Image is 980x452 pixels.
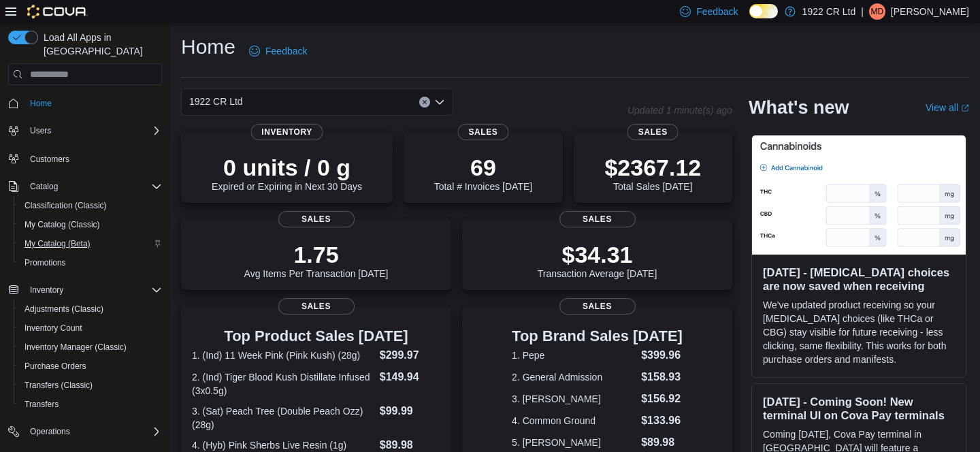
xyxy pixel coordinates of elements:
[24,200,107,211] span: Classification (Classic)
[641,434,683,451] dd: $89.98
[19,396,162,413] span: Transfers
[24,342,127,353] span: Inventory Manager (Classic)
[192,349,374,362] dt: 1. (Ind) 11 Week Pink (Pink Kush) (28g)
[244,37,312,65] a: Feedback
[641,413,683,429] dd: $133.96
[24,399,59,410] span: Transfers
[14,338,167,357] button: Inventory Manager (Classic)
[641,391,683,407] dd: $156.92
[19,197,112,214] a: Classification (Classic)
[559,211,636,227] span: Sales
[30,98,52,109] span: Home
[512,392,636,406] dt: 3. [PERSON_NAME]
[24,95,162,112] span: Home
[189,93,243,110] span: 1922 CR Ltd
[19,339,162,355] span: Inventory Manager (Classic)
[24,178,162,195] span: Catalog
[19,396,64,413] a: Transfers
[212,154,362,192] div: Expired or Expiring in Next 30 Days
[419,97,430,108] button: Clear input
[24,282,69,298] button: Inventory
[24,150,162,167] span: Customers
[24,219,100,230] span: My Catalog (Classic)
[38,31,162,58] span: Load All Apps in [GEOGRAPHIC_DATA]
[14,357,167,376] button: Purchase Orders
[627,124,679,140] span: Sales
[24,257,66,268] span: Promotions
[244,241,389,268] p: 1.75
[24,123,56,139] button: Users
[3,177,167,196] button: Catalog
[27,5,88,18] img: Cova
[434,97,445,108] button: Open list of options
[19,236,96,252] a: My Catalog (Beta)
[19,216,162,233] span: My Catalog (Classic)
[604,154,701,192] div: Total Sales [DATE]
[14,300,167,319] button: Adjustments (Classic)
[604,154,701,181] p: $2367.12
[30,181,58,192] span: Catalog
[19,255,162,271] span: Promotions
[30,285,63,295] span: Inventory
[24,282,162,298] span: Inventory
[749,97,849,118] h2: What's new
[538,241,657,279] div: Transaction Average [DATE]
[380,369,440,385] dd: $149.94
[14,253,167,272] button: Promotions
[192,370,374,398] dt: 2. (Ind) Tiger Blood Kush Distillate Infused (3x0.5g)
[641,369,683,385] dd: $158.93
[763,265,955,293] h3: [DATE] - [MEDICAL_DATA] choices are now saved when receiving
[869,3,885,20] div: Mike Dunn
[24,151,75,167] a: Customers
[24,361,86,372] span: Purchase Orders
[512,414,636,427] dt: 4. Common Ground
[14,234,167,253] button: My Catalog (Beta)
[19,301,162,317] span: Adjustments (Classic)
[19,358,92,374] a: Purchase Orders
[24,323,82,334] span: Inventory Count
[434,154,532,192] div: Total # Invoices [DATE]
[434,154,532,181] p: 69
[3,93,167,113] button: Home
[14,196,167,215] button: Classification (Classic)
[19,301,109,317] a: Adjustments (Classic)
[24,95,57,112] a: Home
[926,102,969,113] a: View allExternal link
[538,241,657,268] p: $34.31
[512,349,636,362] dt: 1. Pepe
[24,304,103,314] span: Adjustments (Classic)
[24,380,93,391] span: Transfers (Classic)
[19,377,98,393] a: Transfers (Classic)
[244,241,389,279] div: Avg Items Per Transaction [DATE]
[181,33,235,61] h1: Home
[19,197,162,214] span: Classification (Classic)
[861,3,864,20] p: |
[14,376,167,395] button: Transfers (Classic)
[512,370,636,384] dt: 2. General Admission
[14,319,167,338] button: Inventory Count
[802,3,856,20] p: 1922 CR Ltd
[19,216,105,233] a: My Catalog (Classic)
[24,123,162,139] span: Users
[19,320,88,336] a: Inventory Count
[871,3,884,20] span: MD
[3,422,167,441] button: Operations
[19,236,162,252] span: My Catalog (Beta)
[891,3,969,20] p: [PERSON_NAME]
[512,436,636,449] dt: 5. [PERSON_NAME]
[19,339,132,355] a: Inventory Manager (Classic)
[24,238,91,249] span: My Catalog (Beta)
[961,104,969,112] svg: External link
[627,105,732,116] p: Updated 1 minute(s) ago
[512,328,683,344] h3: Top Brand Sales [DATE]
[19,320,162,336] span: Inventory Count
[380,347,440,364] dd: $299.97
[14,395,167,414] button: Transfers
[24,423,162,440] span: Operations
[278,298,355,314] span: Sales
[3,121,167,140] button: Users
[14,215,167,234] button: My Catalog (Classic)
[265,44,307,58] span: Feedback
[19,255,71,271] a: Promotions
[763,395,955,422] h3: [DATE] - Coming Soon! New terminal UI on Cova Pay terminals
